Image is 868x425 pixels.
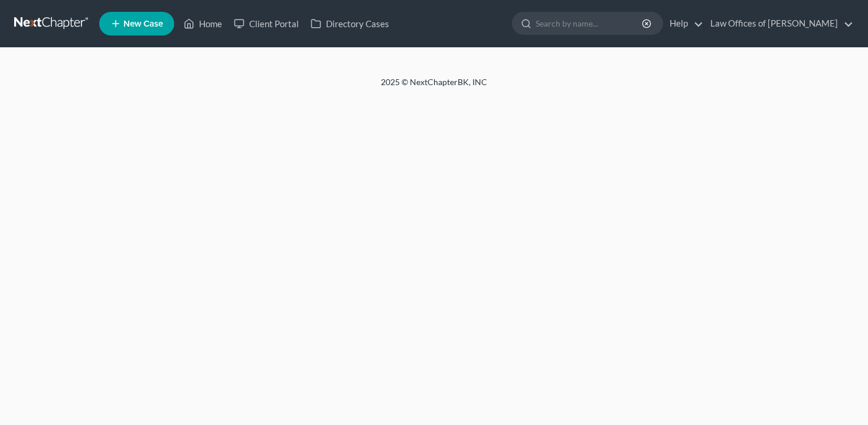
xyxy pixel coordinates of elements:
[97,76,771,98] div: 2025 © NextChapterBK, INC
[704,13,853,34] a: Law Offices of [PERSON_NAME]
[536,12,644,34] input: Search by name...
[305,13,395,34] a: Directory Cases
[228,13,305,34] a: Client Portal
[178,13,228,34] a: Home
[123,20,163,28] span: New Case
[664,13,703,34] a: Help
